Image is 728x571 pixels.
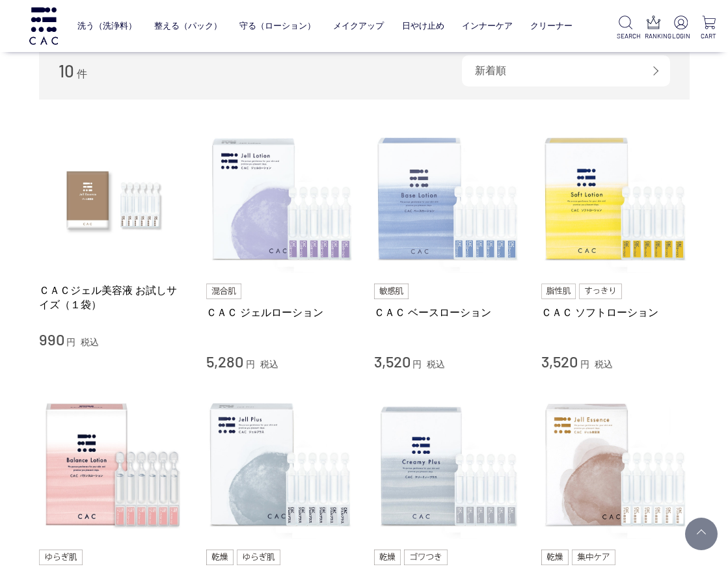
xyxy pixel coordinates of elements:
[672,31,690,41] p: LOGIN
[541,306,690,319] a: ＣＡＣ ソフトローション
[154,12,222,40] a: 整える（パック）
[39,330,64,349] span: 990
[595,359,613,369] span: 税込
[462,12,513,40] a: インナーケア
[66,337,75,347] span: 円
[617,31,634,41] p: SEARCH
[374,306,522,319] a: ＣＡＣ ベースローション
[333,12,384,40] a: メイクアップ
[239,12,316,40] a: 守る（ローション）
[206,392,355,540] img: ＣＡＣ ジェルプラス
[206,352,243,371] span: 5,280
[374,126,522,274] img: ＣＡＣ ベースローション
[700,16,718,41] a: CART
[541,352,578,371] span: 3,520
[206,306,355,319] a: ＣＡＣ ジェルローション
[700,31,718,41] p: CART
[462,55,670,86] div: 新着順
[541,550,569,565] img: 乾燥
[77,68,87,79] span: 件
[530,12,573,40] a: クリーナー
[580,359,589,369] span: 円
[404,550,448,565] img: ゴワつき
[541,392,690,540] img: ＣＡＣ ジェル美容液
[39,284,187,312] a: ＣＡＣジェル美容液 お試しサイズ（１袋）
[260,359,278,369] span: 税込
[541,126,690,274] img: ＣＡＣ ソフトローション
[672,16,690,41] a: LOGIN
[402,12,444,40] a: 日やけ止め
[572,550,616,565] img: 集中ケア
[617,16,634,41] a: SEARCH
[645,31,662,41] p: RANKING
[374,352,411,371] span: 3,520
[81,337,99,347] span: 税込
[39,126,187,274] img: ＣＡＣジェル美容液 お試しサイズ（１袋）
[374,392,522,540] img: ＣＡＣ クリーミィープラス
[645,16,662,41] a: RANKING
[374,550,401,565] img: 乾燥
[541,284,576,299] img: 脂性肌
[237,550,281,565] img: ゆらぎ肌
[206,550,234,565] img: 乾燥
[206,126,355,274] img: ＣＡＣ ジェルローション
[374,284,409,299] img: 敏感肌
[39,550,83,565] img: ゆらぎ肌
[77,12,137,40] a: 洗う（洗浄料）
[427,359,445,369] span: 税込
[59,60,74,81] span: 10
[246,359,255,369] span: 円
[39,392,187,540] img: ＣＡＣ バランスローション
[579,284,622,299] img: すっきり
[412,359,422,369] span: 円
[206,284,241,299] img: 混合肌
[27,7,60,44] img: logo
